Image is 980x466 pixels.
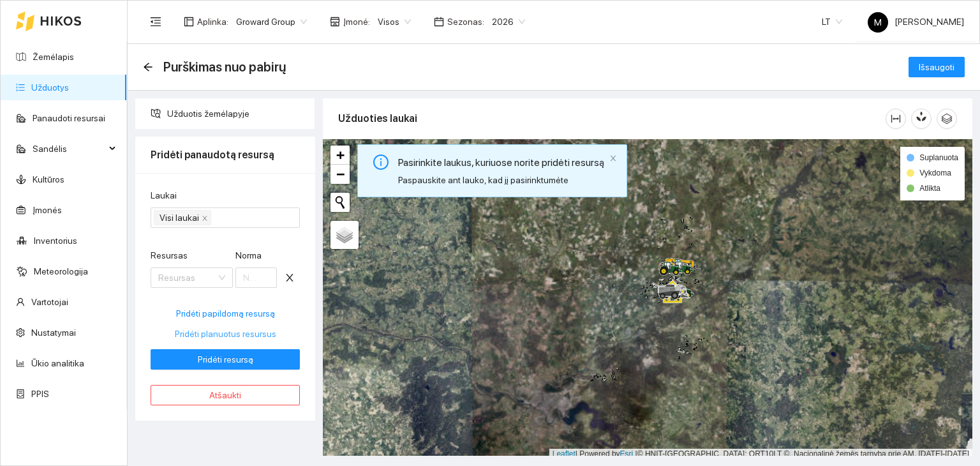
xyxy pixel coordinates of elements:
[151,189,177,202] label: Laukai
[197,15,228,29] span: Aplinka :
[886,109,906,129] button: column-width
[330,146,350,165] a: Zoom in
[549,449,972,460] div: | Powered by © HNIT-[GEOGRAPHIC_DATA]; ORT10LT ©, Nacionalinė žemės tarnyba prie AM, [DATE]-[DATE]
[235,249,262,262] label: Norma
[31,297,68,307] a: Vartotojai
[163,57,286,77] span: Purškimas nuo pabirų
[874,12,882,33] span: M
[447,15,484,29] span: Sezonas :
[609,154,617,162] span: close
[167,101,305,126] span: Užduotis žemėlapyje
[184,17,194,27] span: layout
[151,349,300,370] button: Pridėti resursą
[151,249,188,262] label: Resursas
[279,267,300,288] button: close
[176,306,275,320] span: Pridėti papildomą resursą
[919,184,940,193] span: Atlikta
[151,303,300,324] button: Pridėti papildomą resursą
[434,17,444,27] span: calendar
[336,166,345,182] span: −
[33,136,105,162] span: Sandėlis
[919,153,958,162] span: Suplanuota
[33,174,64,184] a: Kultūros
[330,17,340,27] span: shop
[160,211,199,225] span: Visi laukai
[31,358,84,368] a: Ūkio analitika
[822,12,842,31] span: LT
[338,100,886,137] div: Užduoties laukai
[209,388,241,402] span: Atšaukti
[373,154,389,170] span: info-circle
[635,449,637,458] span: |
[158,268,216,287] input: Resursas
[175,327,276,341] span: Pridėti planuotus resursus
[236,12,307,31] span: Groward Group
[620,449,634,458] a: Esri
[198,352,253,366] span: Pridėti resursą
[343,15,370,29] span: Įmonė :
[330,221,359,249] a: Layers
[919,169,951,177] span: Vykdoma
[553,449,575,458] a: Leaflet
[919,60,954,74] span: Išsaugoti
[330,193,350,212] button: Initiate a new search
[492,12,525,31] span: 2026
[151,137,300,173] div: Pridėti panaudotą resursą
[143,62,153,72] span: arrow-left
[336,147,345,163] span: +
[31,327,76,338] a: Nustatymai
[151,324,300,344] button: Pridėti planuotus resursus
[31,82,69,93] a: Užduotys
[280,273,299,283] span: close
[235,267,277,288] input: Norma
[33,113,105,123] a: Panaudoti resursai
[398,173,604,187] div: Paspauskite ant lauko, kad jį pasirinktumėte
[151,385,300,405] button: Atšaukti
[378,12,411,31] span: Visos
[609,154,617,163] button: close
[31,389,49,399] a: PPIS
[398,154,604,170] div: Pasirinkite laukus, kuriuose norite pridėti resursą
[33,52,74,62] a: Žemėlapis
[868,17,964,27] span: [PERSON_NAME]
[909,57,965,77] button: Išsaugoti
[330,165,350,184] a: Zoom out
[33,205,62,215] a: Įmonės
[202,215,208,222] span: close
[150,16,161,27] span: menu-fold
[34,266,88,276] a: Meteorologija
[154,210,211,225] span: Visi laukai
[886,114,905,124] span: column-width
[143,9,168,34] button: menu-fold
[34,236,77,246] a: Inventorius
[143,62,153,73] div: Atgal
